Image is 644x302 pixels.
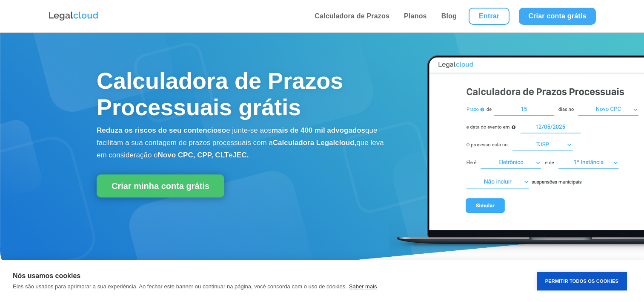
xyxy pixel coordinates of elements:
[13,283,347,290] p: Eles são usados para aprimorar a sua experiência. Ao fechar este banner ou continuar na página, v...
[273,139,357,147] b: Calculadora Legalcloud,
[97,126,226,134] b: Reduza os riscos do seu contencioso
[519,8,595,25] a: Criar conta grátis
[97,125,386,161] p: e junte-se aos que facilitam a sua contagem de prazos processuais com a que leva em consideração o e
[48,11,99,22] img: Logo da Legalcloud
[537,272,627,290] button: Permitir Todos os Cookies
[272,126,365,134] b: mais de 400 mil advogados
[97,174,224,197] a: Criar minha conta grátis
[233,151,249,159] b: JEC.
[97,68,343,120] span: Calculadora de Prazos Processuais grátis
[389,250,644,257] a: Calculadora de Prazos Processuais Legalcloud
[349,283,377,290] a: Saber mais
[13,272,80,279] strong: Nós usamos cookies
[158,151,229,159] b: Novo CPC, CPP, CLT
[389,46,644,256] img: Calculadora de Prazos Processuais Legalcloud
[469,8,509,25] a: Entrar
